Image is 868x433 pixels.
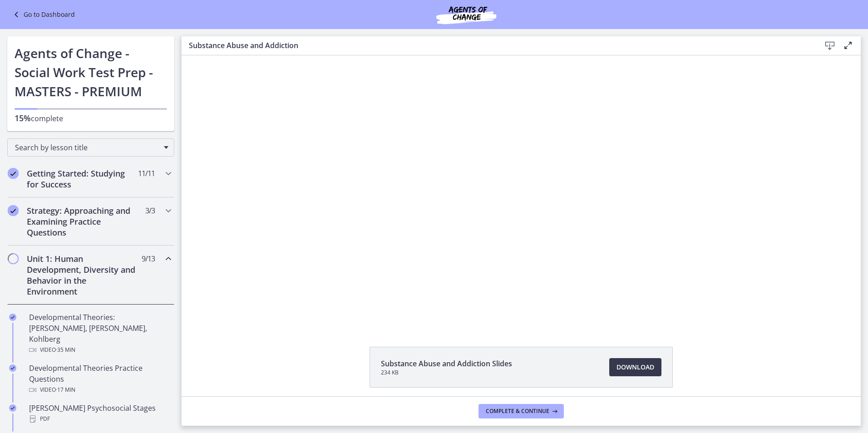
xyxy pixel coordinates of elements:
[8,168,19,179] i: Completed
[56,344,75,355] span: · 35 min
[29,363,171,395] div: Developmental Theories Practice Questions
[15,44,167,101] h1: Agents of Change - Social Work Test Prep - MASTERS - PREMIUM
[15,113,31,123] span: 15%
[381,358,512,369] span: Substance Abuse and Addiction Slides
[29,312,171,355] div: Developmental Theories: [PERSON_NAME], [PERSON_NAME], Kohlberg
[29,344,171,355] div: Video
[381,369,512,376] span: 234 KB
[182,55,861,326] iframe: Video Lesson
[27,168,138,190] h2: Getting Started: Studying for Success
[15,113,167,124] p: complete
[478,404,564,418] button: Complete & continue
[7,138,174,157] div: Search by lesson title
[56,384,75,395] span: · 17 min
[29,403,171,424] div: [PERSON_NAME] Psychosocial Stages
[8,205,19,216] i: Completed
[27,253,138,297] h2: Unit 1: Human Development, Diversity and Behavior in the Environment
[189,40,806,51] h3: Substance Abuse and Addiction
[9,314,16,321] i: Completed
[29,413,171,424] div: PDF
[138,168,155,179] span: 11 / 11
[15,143,159,153] span: Search by lesson title
[616,362,654,373] span: Download
[9,404,16,412] i: Completed
[142,253,155,264] span: 9 / 13
[29,384,171,395] div: Video
[609,358,661,376] a: Download
[9,364,16,372] i: Completed
[27,205,138,238] h2: Strategy: Approaching and Examining Practice Questions
[145,205,155,216] span: 3 / 3
[11,9,75,20] a: Go to Dashboard
[486,408,549,415] span: Complete & continue
[412,4,521,25] img: Agents of Change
